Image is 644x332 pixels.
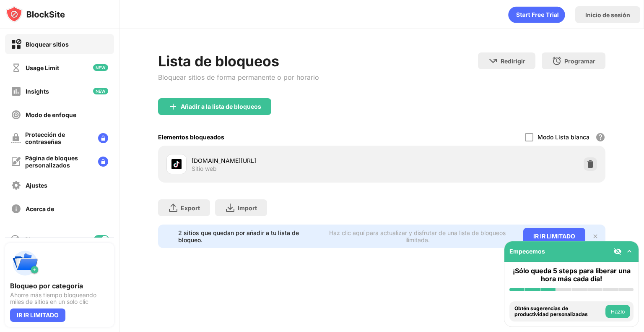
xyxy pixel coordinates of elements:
img: new-icon.svg [93,64,108,71]
img: insights-off.svg [11,86,21,97]
div: Redirigir [501,58,525,65]
div: Acerca de [26,205,54,212]
div: Bloquear sitios de forma permanente o por horario [158,73,319,81]
div: Export [181,204,200,212]
img: about-off.svg [11,204,21,214]
img: push-categories.svg [10,248,40,278]
div: Sitio web [192,165,217,173]
div: Usage Limit [26,64,59,71]
img: focus-off.svg [11,110,21,120]
div: Página de bloques personalizados [25,154,91,169]
div: Bloqueo por categoría [10,282,109,290]
div: Insights [26,88,49,95]
img: eye-not-visible.svg [613,247,622,256]
img: new-icon.svg [93,88,108,94]
div: IR IR LIMITADO [10,308,65,322]
img: customize-block-page-off.svg [11,157,21,167]
img: settings-off.svg [11,180,21,191]
div: Empecemos [509,248,545,255]
div: Bloqueo [25,236,47,243]
div: ¡Sólo queda 5 steps para liberar una hora más cada día! [509,267,634,283]
div: Añadir a la lista de bloqueos [181,103,261,110]
div: Elementos bloqueados [158,133,224,141]
img: lock-menu.svg [98,133,108,143]
div: Ajustes [26,182,47,189]
div: Lista de bloqueos [158,52,319,70]
button: Hazlo [605,305,630,318]
img: block-on.svg [11,39,21,50]
div: 2 sitios que quedan por añadir a tu lista de bloqueo. [178,229,317,243]
div: Import [238,204,257,212]
div: Haz clic aquí para actualizar y disfrutar de una lista de bloqueos ilimitada. [322,229,513,243]
img: x-button.svg [592,233,599,240]
img: time-usage-off.svg [11,63,21,73]
div: IR IR LIMITADO [523,228,585,245]
img: favicons [171,159,182,169]
div: Inicio de sesión [585,11,630,18]
div: Protección de contraseñas [25,131,91,145]
div: Modo de enfoque [26,111,76,118]
img: logo-blocksite.svg [6,6,65,23]
div: [DOMAIN_NAME][URL] [192,156,382,165]
div: animation [508,6,565,23]
div: Modo Lista blanca [538,133,589,141]
img: lock-menu.svg [98,157,108,167]
div: Obtén sugerencias de productividad personalizadas [514,306,603,318]
img: omni-setup-toggle.svg [625,247,634,256]
div: Ahorre más tiempo bloqueando miles de sitios en un solo clic [10,292,109,305]
div: Bloquear sitios [26,41,69,48]
div: Programar [564,58,595,65]
img: password-protection-off.svg [11,133,21,143]
img: blocking-icon.svg [10,234,20,244]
